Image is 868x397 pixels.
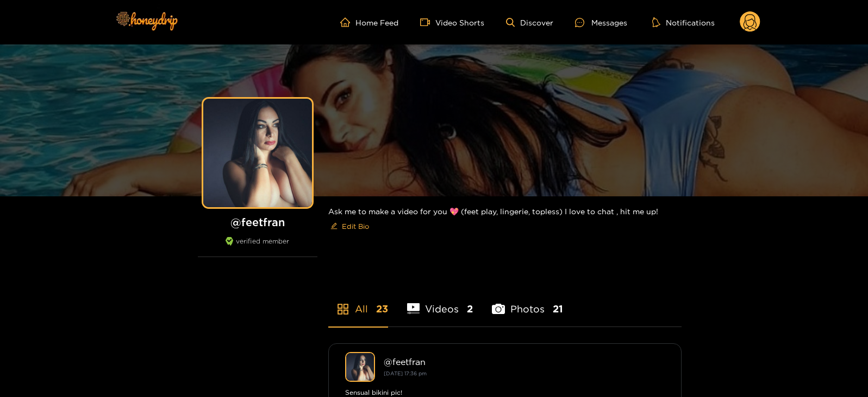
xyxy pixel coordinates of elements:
div: Ask me to make a video for you 💖 (feet play, lingerie, topless) I love to chat , hit me up! [328,196,682,244]
span: home [340,17,355,27]
li: Videos [407,278,473,326]
span: video-camera [420,17,435,27]
span: appstore [336,303,349,316]
span: 21 [553,302,563,316]
span: 2 [467,302,473,316]
li: All [328,278,388,326]
a: Discover [506,18,553,27]
span: Edit Bio [342,221,369,232]
div: verified member [198,237,317,257]
span: 23 [376,302,388,316]
div: Messages [575,16,627,29]
small: [DATE] 17:36 pm [384,370,427,376]
h1: @ feetfran [198,215,317,229]
li: Photos [492,278,563,326]
img: feetfran [345,352,375,382]
button: editEdit Bio [328,217,371,235]
a: Video Shorts [420,17,484,27]
span: edit [330,222,338,230]
div: @ feetfran [384,357,665,367]
a: Home Feed [340,17,398,27]
button: Notifications [649,17,718,28]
